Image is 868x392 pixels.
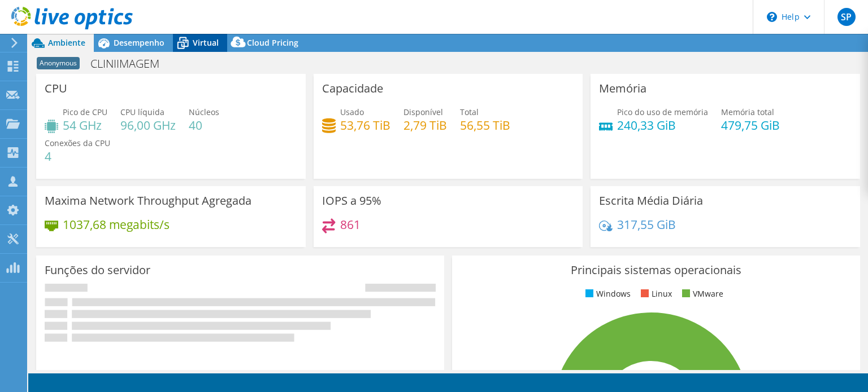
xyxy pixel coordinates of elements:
span: Pico do uso de memória [617,107,708,117]
li: VMware [679,288,723,300]
h3: Capacidade [322,82,383,95]
span: Total [460,107,479,117]
h4: 240,33 GiB [617,119,708,131]
h4: 861 [340,218,361,231]
h4: 479,75 GiB [721,119,780,131]
h4: 2,79 TiB [403,119,447,131]
span: Desempenho [114,37,164,48]
h4: 1037,68 megabits/s [63,218,170,231]
h4: 54 GHz [63,119,107,131]
h3: Memória [599,82,646,95]
span: Pico de CPU [63,107,107,117]
li: Windows [583,288,631,300]
h4: 317,55 GiB [617,218,676,231]
h3: Principais sistemas operacionais [461,264,852,276]
h3: Escrita Média Diária [599,195,703,207]
span: Virtual [193,37,219,48]
span: Conexões da CPU [45,138,110,148]
h4: 53,76 TiB [340,119,390,131]
h4: 40 [189,119,219,131]
h3: Maxima Network Throughput Agregada [45,195,251,207]
li: Linux [638,288,672,300]
h1: CLINIIMAGEM [85,58,177,70]
span: Ambiente [48,37,85,48]
h4: 56,55 TiB [460,119,510,131]
span: Memória total [721,107,774,117]
svg: \n [767,12,777,22]
span: Anonymous [37,57,80,69]
span: SP [837,8,856,26]
h3: CPU [45,82,67,95]
span: CPU líquida [120,107,164,117]
span: Disponível [403,107,443,117]
span: Núcleos [189,107,219,117]
span: Cloud Pricing [247,37,298,48]
h4: 4 [45,150,110,162]
h3: IOPS a 95% [322,195,381,207]
span: Usado [340,107,364,117]
h4: 96,00 GHz [120,119,176,131]
h3: Funções do servidor [45,264,150,276]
